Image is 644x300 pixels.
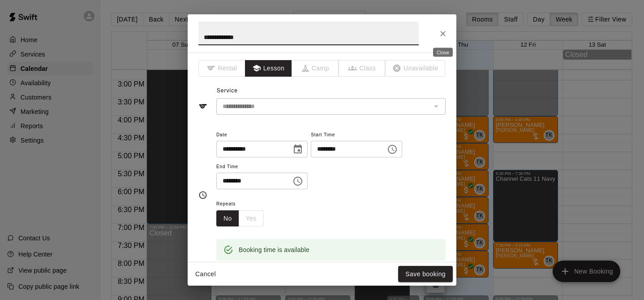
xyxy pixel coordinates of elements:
[216,210,239,227] button: No
[216,198,271,210] span: Repeats
[433,48,453,57] div: Close
[191,266,220,283] button: Cancel
[435,26,451,42] button: Close
[216,161,308,173] span: End Time
[198,60,245,77] span: The type of an existing booking cannot be changed
[339,60,386,77] span: The type of an existing booking cannot be changed
[289,140,307,158] button: Choose date, selected date is Sep 11, 2025
[311,129,402,141] span: Start Time
[245,60,292,77] button: Lesson
[198,102,207,111] svg: Service
[216,98,446,115] div: The service of an existing booking cannot be changed
[292,60,339,77] span: The type of an existing booking cannot be changed
[198,191,207,200] svg: Timing
[216,210,264,227] div: outlined button group
[216,129,308,141] span: Date
[217,87,238,94] span: Service
[289,172,307,190] button: Choose time, selected time is 7:45 PM
[239,242,309,258] div: Booking time is available
[398,266,453,283] button: Save booking
[386,60,446,77] span: The type of an existing booking cannot be changed
[383,140,401,158] button: Choose time, selected time is 7:00 PM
